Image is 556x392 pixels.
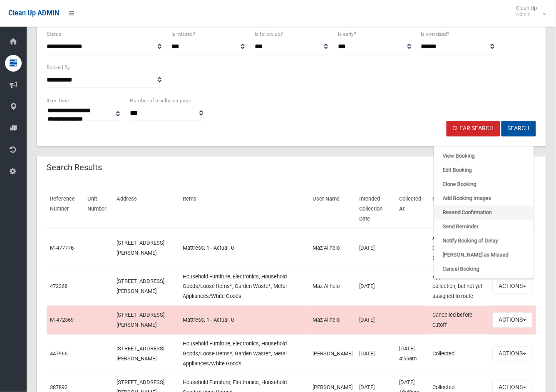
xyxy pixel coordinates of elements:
span: Clean Up ADMIN [8,9,59,17]
th: Reference Number [47,190,84,228]
a: Add Booking Images [434,191,534,206]
a: [STREET_ADDRESS][PERSON_NAME] [117,346,164,362]
th: Address [113,190,179,228]
label: Booked By [47,63,70,72]
th: Status [429,190,489,228]
label: Is early? [338,30,356,39]
a: [STREET_ADDRESS][PERSON_NAME] [117,312,164,328]
td: Maz Al helo [310,306,356,335]
th: Collected At [396,190,429,228]
a: M-472369 [50,317,74,323]
a: 387892 [50,385,67,391]
td: Household Furniture, Electronics, Household Goods/Loose Items*, Garden Waste*, Metal Appliances/W... [179,335,310,373]
th: Items [179,190,310,228]
td: Maz Al helo [310,228,356,268]
td: Approved for collection, but not yet assigned to route [429,267,489,306]
span: Clean Up [512,5,546,17]
th: Intended Collection Date [356,190,396,228]
label: Number of results per page [130,96,191,105]
a: Cancel Booking [434,262,534,276]
a: Clone Booking [434,177,534,191]
a: View Booking [434,149,534,163]
a: [PERSON_NAME] as Missed [434,248,534,262]
td: [DATE] [356,267,396,306]
label: Is follow up? [255,30,283,39]
td: [DATE] [356,228,396,268]
button: Search [501,121,536,136]
label: Is oversized? [421,30,450,39]
a: Send Reminder [434,220,534,234]
th: User Name [310,190,356,228]
td: Mattress: 1 - Actual: 0 [179,306,310,335]
a: Edit Booking [434,163,534,177]
a: Resend Confirmation [434,206,534,220]
button: Actions [493,279,533,294]
a: Notify Booking of Delay [434,234,534,248]
button: Actions [493,346,533,362]
td: [DATE] [356,306,396,335]
label: Status [47,30,61,39]
a: [STREET_ADDRESS][PERSON_NAME] [117,240,164,256]
header: Search Results [37,159,112,176]
a: M-477776 [50,245,74,251]
small: Admin [516,11,537,17]
td: Cancelled before cutoff [429,306,489,335]
td: Mattress: 1 - Actual: 0 [179,228,310,268]
label: Is missed? [171,30,195,39]
td: Household Furniture, Electronics, Household Goods/Loose Items*, Garden Waste*, Metal Appliances/W... [179,267,310,306]
a: [STREET_ADDRESS][PERSON_NAME] [117,278,164,295]
td: Approved for collection, but not yet assigned to route [429,228,489,268]
a: 447966 [50,351,67,357]
th: Unit Number [84,190,113,228]
label: Item Type [47,96,69,105]
a: Clear Search [447,121,500,136]
button: Actions [493,313,533,328]
td: Maz Al helo [310,267,356,306]
td: Collected [429,335,489,373]
td: [DATE] [356,335,396,373]
td: [PERSON_NAME] [310,335,356,373]
td: [DATE] 4:55am [396,335,429,373]
a: 472368 [50,283,67,290]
